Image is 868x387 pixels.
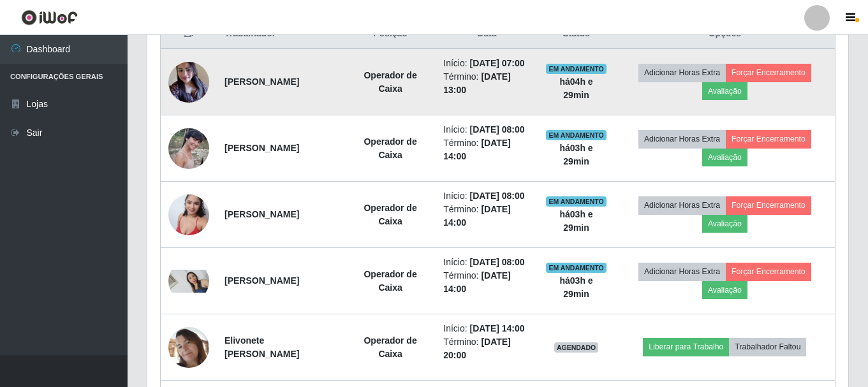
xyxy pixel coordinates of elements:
[638,130,726,148] button: Adicionar Horas Extra
[470,58,525,68] time: [DATE] 07:00
[224,209,299,219] strong: [PERSON_NAME]
[559,275,592,299] strong: há 03 h e 29 min
[546,263,607,273] span: EM ANDAMENTO
[638,64,726,82] button: Adicionar Horas Extra
[443,322,530,335] li: Início:
[168,128,209,169] img: 1617198337870.jpeg
[168,327,209,368] img: 1744411784463.jpeg
[168,270,209,293] img: 1748623968864.jpeg
[364,70,416,94] strong: Operador de Caixa
[643,338,729,356] button: Liberar para Trabalho
[224,143,299,153] strong: [PERSON_NAME]
[168,55,209,109] img: 1711331188761.jpeg
[470,124,525,135] time: [DATE] 08:00
[168,187,209,242] img: 1743531508454.jpeg
[224,77,299,87] strong: [PERSON_NAME]
[443,70,530,97] li: Término:
[726,64,811,82] button: Forçar Encerramento
[470,323,525,333] time: [DATE] 14:00
[443,203,530,230] li: Término:
[726,263,811,281] button: Forçar Encerramento
[702,149,747,166] button: Avaliação
[364,269,416,293] strong: Operador de Caixa
[702,281,747,299] button: Avaliação
[443,136,530,163] li: Término:
[443,57,530,70] li: Início:
[702,82,747,100] button: Avaliação
[638,196,726,214] button: Adicionar Horas Extra
[559,143,592,166] strong: há 03 h e 29 min
[546,64,607,74] span: EM ANDAMENTO
[470,257,525,267] time: [DATE] 08:00
[702,215,747,233] button: Avaliação
[364,136,416,160] strong: Operador de Caixa
[224,335,299,359] strong: Elivonete [PERSON_NAME]
[729,338,806,356] button: Trabalhador Faltou
[546,130,607,140] span: EM ANDAMENTO
[559,77,592,100] strong: há 04 h e 29 min
[559,209,592,233] strong: há 03 h e 29 min
[443,335,530,362] li: Término:
[21,10,78,26] img: CoreUI Logo
[726,130,811,148] button: Forçar Encerramento
[364,335,416,359] strong: Operador de Caixa
[554,342,599,353] span: AGENDADO
[224,275,299,286] strong: [PERSON_NAME]
[443,269,530,296] li: Término:
[443,123,530,136] li: Início:
[443,256,530,269] li: Início:
[470,191,525,201] time: [DATE] 08:00
[726,196,811,214] button: Forçar Encerramento
[443,189,530,203] li: Início:
[638,263,726,281] button: Adicionar Horas Extra
[546,196,607,207] span: EM ANDAMENTO
[364,203,416,226] strong: Operador de Caixa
